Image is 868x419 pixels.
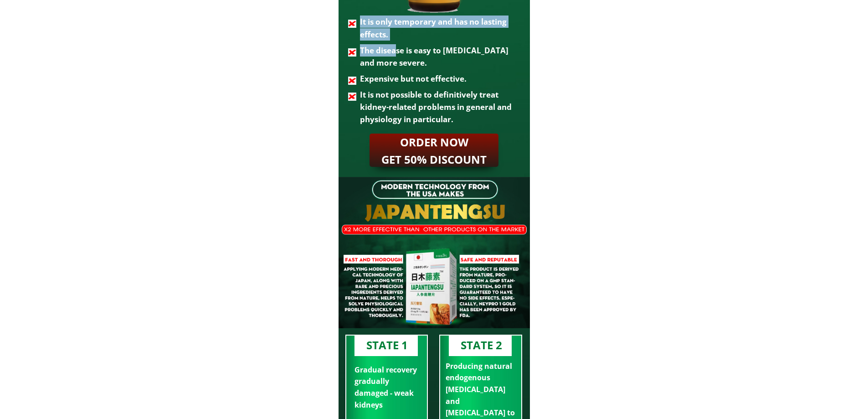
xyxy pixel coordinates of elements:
span: Expensive but not effective. [360,73,467,84]
span: It is not possible to definitively treat kidney-related problems in general and physiology in par... [360,89,512,124]
div: Gradual recovery gradually damaged - weak kidneys [354,364,418,411]
span: It is only temporary and has no lasting effects. [360,16,507,39]
span: The disease is easy to [MEDICAL_DATA] and more severe. [360,45,508,68]
h2: STATE 1 [346,336,428,354]
h2: STATE 2 [440,336,523,354]
h2: ORDER NOW GET 50% DISCOUNT [376,134,492,169]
